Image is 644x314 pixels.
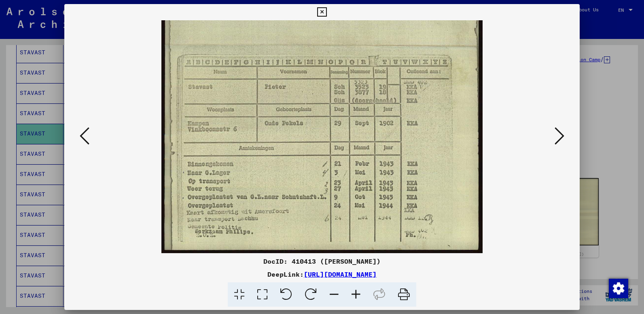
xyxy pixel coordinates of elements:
[609,279,628,298] img: Change consent
[64,269,580,279] div: DeepLink:
[304,270,377,278] a: [URL][DOMAIN_NAME]
[608,278,628,298] div: Change consent
[64,256,580,266] div: DocID: 410413 ([PERSON_NAME])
